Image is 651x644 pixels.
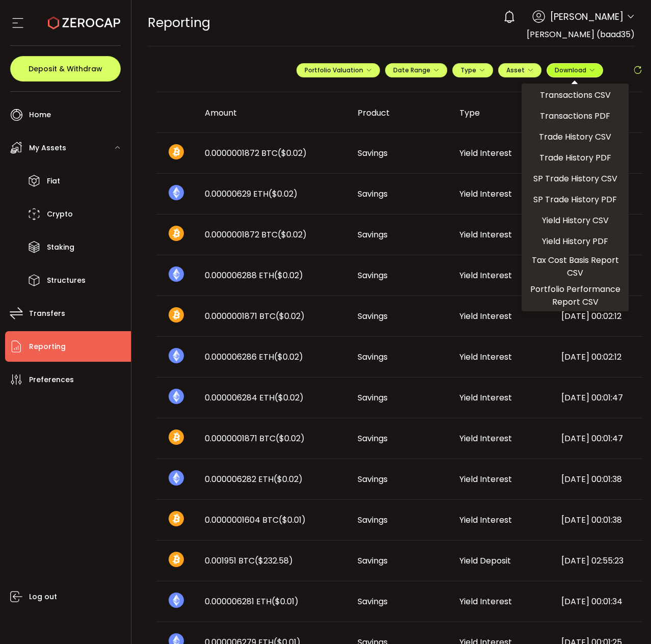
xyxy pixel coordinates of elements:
[526,254,625,279] span: Tax Cost Basis Report CSV
[275,392,304,404] span: ($0.02)
[459,188,512,200] span: Yield Interest
[452,63,493,77] button: Type
[459,229,512,240] span: Yield Interest
[29,372,74,387] span: Preferences
[358,229,388,240] span: Savings
[197,107,349,119] div: Amount
[169,144,184,159] img: btc_portfolio.svg
[533,193,617,206] span: SP Trade History PDF
[268,188,297,200] span: ($0.02)
[169,266,184,282] img: eth_portfolio.svg
[169,511,184,526] img: btc_portfolio.svg
[169,470,184,486] img: eth_portfolio.svg
[542,214,609,227] span: Yield History CSV
[10,56,121,82] button: Deposit & Withdraw
[459,147,512,159] span: Yield Interest
[459,596,512,607] span: Yield Interest
[205,310,305,322] span: 0.0000001871 BTC
[279,514,306,526] span: ($0.01)
[358,270,388,281] span: Savings
[47,273,86,288] span: Structures
[205,147,307,159] span: 0.0000001872 BTC
[169,389,184,404] img: eth_portfolio.svg
[255,555,293,567] span: ($232.58)
[550,10,623,23] span: [PERSON_NAME]
[459,270,512,281] span: Yield Interest
[47,174,60,189] span: Fiat
[540,110,610,122] span: Transactions PDF
[393,66,439,74] span: Date Range
[349,107,451,119] div: Product
[358,555,388,567] span: Savings
[498,63,541,77] button: Asset
[459,433,512,444] span: Yield Interest
[274,473,303,485] span: ($0.02)
[205,433,305,444] span: 0.0000001871 BTC
[205,188,297,200] span: 0.00000629 ETH
[29,65,102,72] span: Deposit & Withdraw
[459,310,512,322] span: Yield Interest
[358,596,388,607] span: Savings
[169,593,184,608] img: eth_portfolio.svg
[47,240,74,255] span: Staking
[555,66,595,74] span: Download
[169,348,184,363] img: eth_portfolio.svg
[506,66,525,74] span: Asset
[358,473,388,485] span: Savings
[169,430,184,445] img: btc_portfolio.svg
[526,283,625,308] span: Portfolio Performance Report CSV
[539,130,611,143] span: Trade History CSV
[459,473,512,485] span: Yield Interest
[296,63,380,77] button: Portfolio Valuation
[29,589,57,604] span: Log out
[169,552,184,567] img: btc_portfolio.svg
[533,172,617,185] span: SP Trade History CSV
[358,188,388,200] span: Savings
[47,207,73,222] span: Crypto
[205,229,307,240] span: 0.0000001872 BTC
[29,339,66,354] span: Reporting
[276,310,305,322] span: ($0.02)
[205,596,299,607] span: 0.000006281 ETH
[385,63,447,77] button: Date Range
[459,514,512,526] span: Yield Interest
[600,595,651,644] iframe: Chat Widget
[29,108,51,122] span: Home
[539,151,611,164] span: Trade History PDF
[527,29,635,40] span: [PERSON_NAME] (baad35)
[459,555,511,567] span: Yield Deposit
[205,555,293,567] span: 0.001951 BTC
[205,270,303,281] span: 0.000006288 ETH
[169,226,184,241] img: btc_portfolio.svg
[29,306,65,321] span: Transfers
[358,147,388,159] span: Savings
[460,66,485,74] span: Type
[205,514,306,526] span: 0.0000001604 BTC
[451,107,553,119] div: Type
[276,433,305,444] span: ($0.02)
[272,596,299,607] span: ($0.01)
[278,229,307,240] span: ($0.02)
[358,310,388,322] span: Savings
[205,392,304,404] span: 0.000006284 ETH
[278,147,307,159] span: ($0.02)
[547,63,603,77] button: Download
[205,473,303,485] span: 0.000006282 ETH
[358,392,388,404] span: Savings
[358,351,388,363] span: Savings
[459,351,512,363] span: Yield Interest
[542,235,608,248] span: Yield History PDF
[169,307,184,323] img: btc_portfolio.svg
[358,514,388,526] span: Savings
[148,14,210,32] span: Reporting
[205,351,303,363] span: 0.000006286 ETH
[274,270,303,281] span: ($0.02)
[305,66,372,74] span: Portfolio Valuation
[540,89,611,101] span: Transactions CSV
[459,392,512,404] span: Yield Interest
[358,433,388,444] span: Savings
[29,141,66,155] span: My Assets
[169,185,184,200] img: eth_portfolio.svg
[274,351,303,363] span: ($0.02)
